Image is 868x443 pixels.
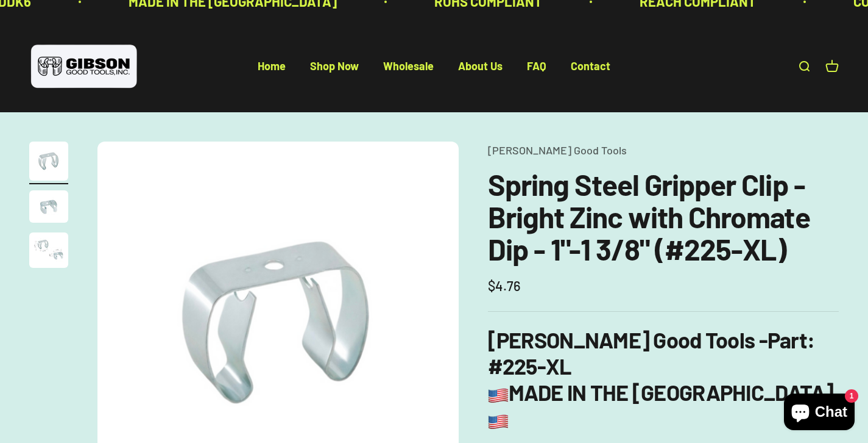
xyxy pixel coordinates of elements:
img: Gripper clip, made & shipped from the USA! [29,142,68,181]
a: Contact [571,60,610,73]
b: : #225-XL [488,326,815,379]
img: close up of a spring steel gripper clip, tool clip, durable, secure holding, Excellent corrosion ... [29,232,68,268]
inbox-online-store-chat: Shopify online store chat [780,394,858,433]
a: Shop Now [310,60,359,73]
b: MADE IN THE [GEOGRAPHIC_DATA] [488,379,834,431]
h1: Spring Steel Gripper Clip - Bright Zinc with Chromate Dip - 1"-1 3/8" (#225-XL) [488,168,839,265]
span: Part [767,326,807,353]
b: [PERSON_NAME] Good Tools - [488,326,807,353]
button: Go to item 1 [29,142,68,184]
sale-price: $4.76 [488,275,521,297]
img: close up of a spring steel gripper clip, tool clip, durable, secure holding, Excellent corrosion ... [29,190,68,223]
a: FAQ [527,60,546,73]
a: About Us [458,60,503,73]
a: Home [258,60,286,73]
button: Go to item 2 [29,190,68,226]
button: Go to item 3 [29,232,68,272]
a: Wholesale [383,60,434,73]
a: [PERSON_NAME] Good Tools [488,143,627,157]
